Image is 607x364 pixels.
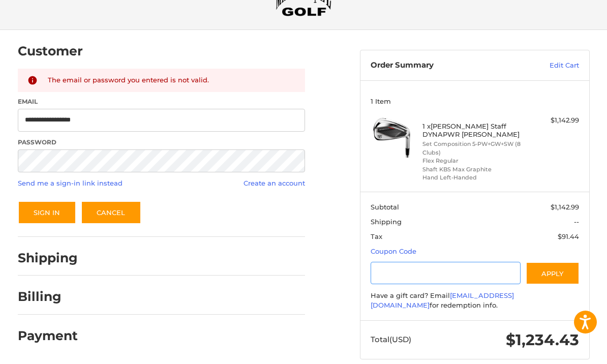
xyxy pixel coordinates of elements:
[371,291,579,311] div: Have a gift card? Email for redemption info.
[371,218,402,226] span: Shipping
[523,337,607,364] iframe: Google Customer Reviews
[422,122,524,139] h4: 1 x [PERSON_NAME] Staff DYNAPWR [PERSON_NAME]
[18,179,123,187] a: Send me a sign-in link instead
[551,203,579,211] span: $1,142.99
[422,157,524,165] li: Flex Regular
[371,97,579,105] h3: 1 Item
[422,173,524,182] li: Hand Left-Handed
[81,201,141,224] a: Cancel
[18,138,306,147] label: Password
[48,75,295,86] div: The email or password you entered is not valid.
[18,97,306,106] label: Email
[18,201,76,224] button: Sign In
[526,262,580,285] button: Apply
[371,335,411,344] span: Total (USD)
[527,115,579,126] div: $1,142.99
[244,179,305,187] a: Create an account
[422,165,524,174] li: Shaft KBS Max Graphite
[422,140,524,157] li: Set Composition 5-PW+GW+SW (8 Clubs)
[558,232,579,240] span: $91.44
[506,330,579,349] span: $1,234.43
[512,60,579,71] a: Edit Cart
[371,60,513,71] h3: Order Summary
[371,247,416,255] a: Coupon Code
[574,218,579,226] span: --
[18,43,83,59] h2: Customer
[18,250,78,266] h2: Shipping
[371,203,399,211] span: Subtotal
[18,328,78,344] h2: Payment
[371,262,521,285] input: Gift Certificate or Coupon Code
[371,232,382,240] span: Tax
[18,289,77,305] h2: Billing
